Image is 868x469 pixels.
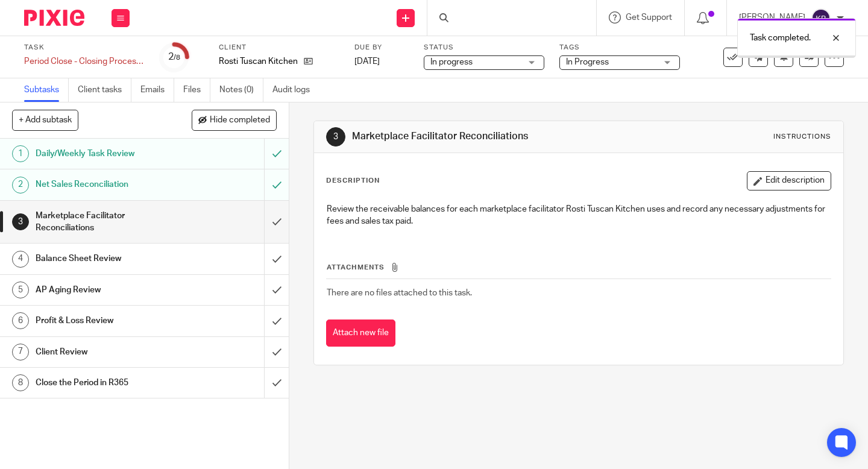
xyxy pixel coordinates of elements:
h1: Client Review [36,343,180,361]
button: Hide completed [192,110,277,130]
button: Edit description [747,171,831,190]
a: Emails [140,78,174,102]
p: Description [326,176,380,186]
div: 6 [12,312,29,329]
div: 3 [326,127,345,146]
small: /8 [174,54,180,61]
label: Due by [354,43,409,52]
label: Task [24,43,145,52]
p: Task completed. [750,32,811,44]
h1: Close the Period in R365 [36,374,180,392]
a: Subtasks [24,78,69,102]
h1: Balance Sheet Review [36,250,180,268]
h1: Profit & Loss Review [36,312,180,330]
p: Rosti Tuscan Kitchen [219,55,298,68]
span: Hide completed [210,116,270,125]
div: Period Close - Closing Processes [24,55,145,68]
span: In Progress [566,58,609,66]
button: + Add subtask [12,110,78,130]
div: 3 [12,213,29,230]
img: svg%3E [811,8,831,28]
div: 1 [12,145,29,162]
div: 7 [12,344,29,360]
h1: Marketplace Facilitator Reconciliations [36,207,180,238]
label: Status [424,43,544,52]
div: 4 [12,251,29,268]
a: Notes (0) [219,78,263,102]
p: Review the receivable balances for each marketplace facilitator Rosti Tuscan Kitchen uses and rec... [327,203,831,228]
span: There are no files attached to this task. [327,289,472,297]
span: Attachments [327,264,385,271]
span: In progress [430,58,473,66]
span: [DATE] [354,57,380,66]
div: 2 [168,50,180,64]
h1: AP Aging Review [36,281,180,299]
label: Client [219,43,339,52]
h1: Marketplace Facilitator Reconciliations [352,130,605,143]
div: 2 [12,177,29,194]
h1: Daily/Weekly Task Review [36,145,180,163]
div: Instructions [773,132,831,142]
button: Attach new file [326,319,395,347]
img: Pixie [24,10,84,26]
a: Files [183,78,210,102]
h1: Net Sales Reconciliation [36,175,180,194]
div: 8 [12,374,29,391]
div: 5 [12,282,29,298]
a: Client tasks [78,78,131,102]
a: Audit logs [272,78,319,102]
